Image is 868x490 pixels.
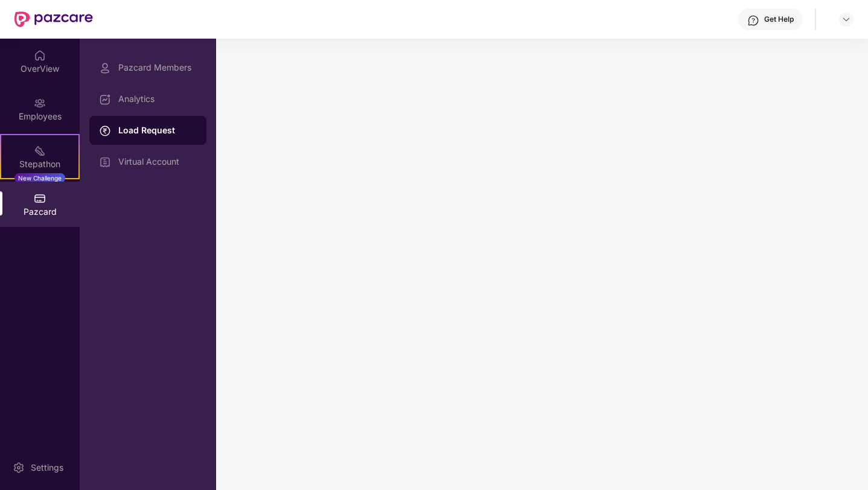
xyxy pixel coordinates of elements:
img: New Pazcare Logo [14,11,93,27]
img: svg+xml;base64,PHN2ZyBpZD0iUHJvZmlsZSIgeG1sbnM9Imh0dHA6Ly93d3cudzMub3JnLzIwMDAvc3ZnIiB3aWR0aD0iMj... [99,62,111,74]
div: Load Request [118,124,197,136]
img: svg+xml;base64,PHN2ZyBpZD0iRGFzaGJvYXJkIiB4bWxucz0iaHR0cDovL3d3dy53My5vcmcvMjAwMC9zdmciIHdpZHRoPS... [99,94,111,106]
img: svg+xml;base64,PHN2ZyB4bWxucz0iaHR0cDovL3d3dy53My5vcmcvMjAwMC9zdmciIHdpZHRoPSIyMSIgaGVpZ2h0PSIyMC... [34,145,46,157]
div: Virtual Account [118,157,197,167]
div: Analytics [118,94,197,104]
img: svg+xml;base64,PHN2ZyBpZD0iUGF6Y2FyZCIgeG1sbnM9Imh0dHA6Ly93d3cudzMub3JnLzIwMDAvc3ZnIiB3aWR0aD0iMj... [34,192,46,205]
img: svg+xml;base64,PHN2ZyBpZD0iU2V0dGluZy0yMHgyMCIgeG1sbnM9Imh0dHA6Ly93d3cudzMub3JnLzIwMDAvc3ZnIiB3aW... [13,462,25,474]
div: Get Help [764,14,794,24]
img: svg+xml;base64,PHN2ZyBpZD0iSGVscC0zMngzMiIgeG1sbnM9Imh0dHA6Ly93d3cudzMub3JnLzIwMDAvc3ZnIiB3aWR0aD... [747,14,759,27]
div: New Challenge [14,173,65,183]
div: Settings [27,462,67,474]
img: svg+xml;base64,PHN2ZyBpZD0iRHJvcGRvd24tMzJ4MzIiIHhtbG5zPSJodHRwOi8vd3d3LnczLm9yZy8yMDAwL3N2ZyIgd2... [841,14,851,24]
img: svg+xml;base64,PHN2ZyBpZD0iSG9tZSIgeG1sbnM9Imh0dHA6Ly93d3cudzMub3JnLzIwMDAvc3ZnIiB3aWR0aD0iMjAiIG... [34,49,46,62]
img: svg+xml;base64,PHN2ZyBpZD0iTG9hZF9SZXF1ZXN0IiBkYXRhLW5hbWU9IkxvYWQgUmVxdWVzdCIgeG1sbnM9Imh0dHA6Ly... [99,125,111,137]
img: svg+xml;base64,PHN2ZyBpZD0iVmlydHVhbF9BY2NvdW50IiBkYXRhLW5hbWU9IlZpcnR1YWwgQWNjb3VudCIgeG1sbnM9Im... [99,156,111,168]
img: svg+xml;base64,PHN2ZyBpZD0iRW1wbG95ZWVzIiB4bWxucz0iaHR0cDovL3d3dy53My5vcmcvMjAwMC9zdmciIHdpZHRoPS... [34,97,46,109]
div: Pazcard Members [118,63,197,72]
div: Stepathon [1,158,78,170]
